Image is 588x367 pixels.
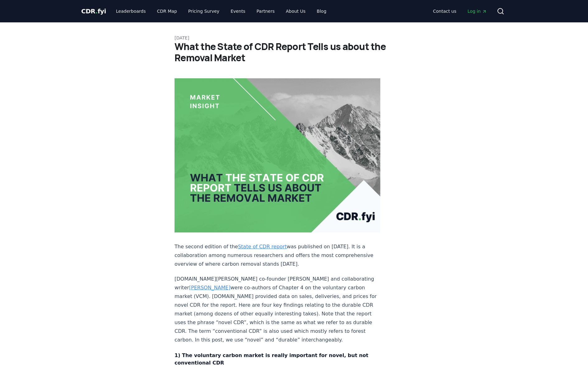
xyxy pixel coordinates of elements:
span: Log in [468,8,487,14]
p: [DOMAIN_NAME][PERSON_NAME] co-founder [PERSON_NAME] and collaborating writer were co-authors of C... [175,275,380,344]
a: Events [226,6,250,17]
nav: Main [111,6,331,17]
a: Contact us [428,6,461,17]
p: The second edition of the was published on [DATE]. It is a collaboration among numerous researche... [175,242,380,268]
h4: 1) The voluntary carbon market is really important for novel, but not conventional CDR [175,352,380,367]
img: blog post image [175,78,380,232]
a: Pricing Survey [183,6,224,17]
a: CDR Map [152,6,182,17]
a: State of CDR report [238,244,287,250]
nav: Main [428,6,492,17]
a: Blog [312,6,331,17]
a: [PERSON_NAME] [189,285,231,291]
a: Log in [463,6,492,17]
span: . [96,7,98,15]
p: [DATE] [175,35,413,41]
span: CDR fyi [81,7,106,15]
a: Leaderboards [111,6,151,17]
a: About Us [281,6,310,17]
a: CDR.fyi [81,7,106,16]
h1: What the State of CDR Report Tells us about the Removal Market [175,41,413,63]
a: Partners [252,6,280,17]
